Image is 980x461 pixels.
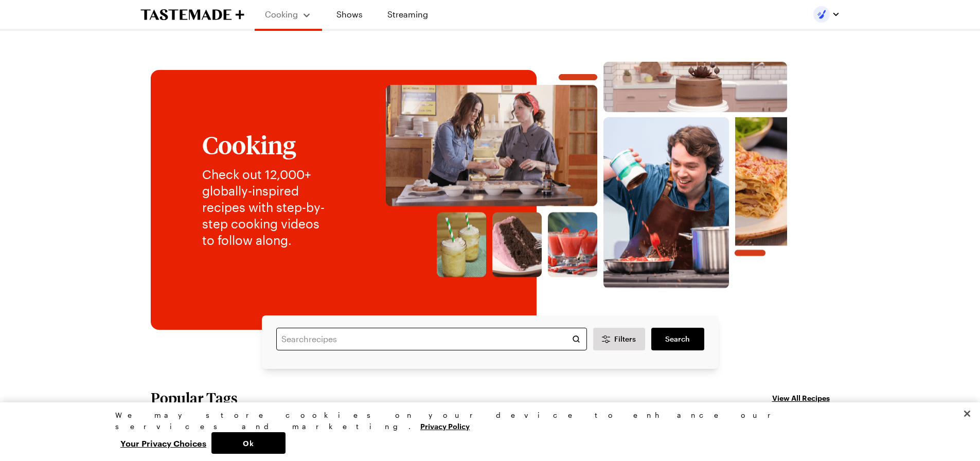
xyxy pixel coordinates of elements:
div: Privacy [115,410,856,454]
div: We may store cookies on your device to enhance our services and marketing. [115,410,856,432]
button: Profile picture [813,6,840,23]
span: Search [665,334,690,344]
a: View All Recipes [772,392,830,403]
img: Explore recipes [354,62,819,289]
img: Profile picture [813,6,830,23]
a: filters [651,328,704,350]
button: Your Privacy Choices [115,432,211,454]
button: Close [956,402,978,425]
a: To Tastemade Home Page [140,9,244,21]
span: Cooking [265,9,298,19]
h2: Popular Tags [151,389,238,406]
span: Filters [614,334,636,344]
button: Ok [211,432,286,454]
h1: Cooking [202,131,333,158]
button: Cooking [265,4,312,25]
button: Desktop filters [593,328,646,350]
a: More information about your privacy, opens in a new tab [420,421,470,431]
p: Check out 12,000+ globally-inspired recipes with step-by-step cooking videos to follow along. [202,166,333,249]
